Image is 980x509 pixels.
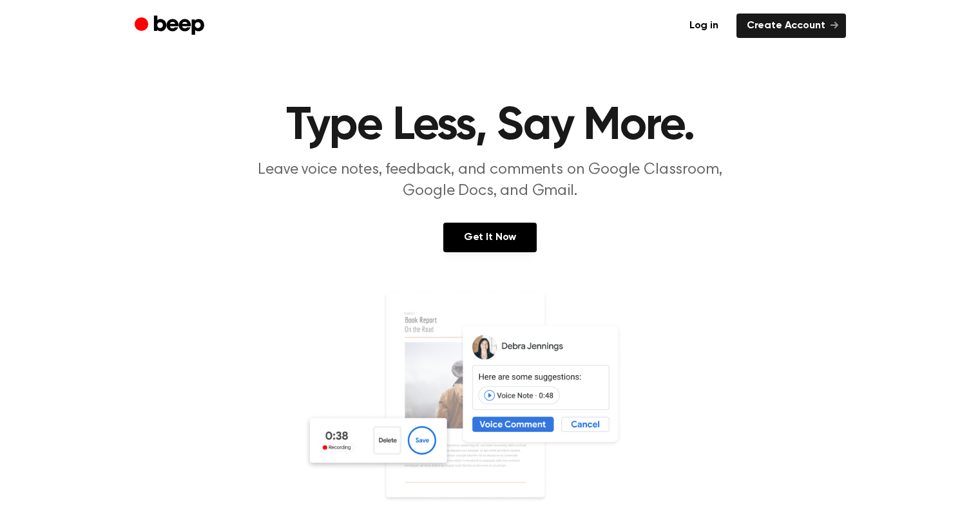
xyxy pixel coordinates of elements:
[679,14,729,38] a: Log in
[160,103,820,149] h1: Type Less, Say More.
[736,14,846,38] a: Create Account
[443,223,537,252] a: Get It Now
[243,160,738,202] p: Leave voice notes, feedback, and comments on Google Classroom, Google Docs, and Gmail.
[135,14,207,39] a: Beep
